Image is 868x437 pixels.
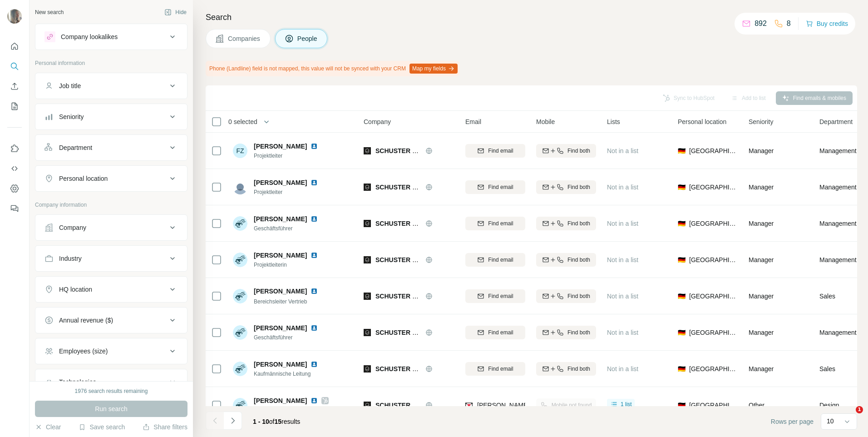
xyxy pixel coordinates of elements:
span: Find email [488,328,513,337]
div: Company lookalikes [61,32,118,41]
span: [PERSON_NAME] [254,251,307,260]
button: Buy credits [806,17,848,30]
span: [PERSON_NAME] [254,214,307,223]
div: Employees (size) [59,347,108,356]
span: Management [819,328,857,337]
button: Find both [536,180,596,194]
button: Search [7,58,22,74]
button: HQ location [35,278,187,300]
button: Feedback [7,200,22,217]
span: SCHUSTER Hoteleinrichtungen [375,256,470,263]
span: Find both [567,365,590,373]
span: Manager [749,365,774,372]
button: Seniority [35,106,187,128]
span: 1 list [621,400,632,408]
img: Avatar [233,325,247,340]
span: Management [819,255,857,264]
span: Projektleiter [254,188,329,196]
img: Logo of SCHUSTER Hoteleinrichtungen [364,256,371,263]
div: Personal location [59,174,108,183]
span: [GEOGRAPHIC_DATA] [689,146,738,155]
img: Logo of SCHUSTER Hoteleinrichtungen [364,329,371,336]
span: [GEOGRAPHIC_DATA] [689,401,738,410]
img: LinkedIn logo [311,179,318,186]
img: Avatar [233,253,247,267]
button: Find both [536,217,596,230]
span: Companies [228,34,261,43]
span: SCHUSTER Hoteleinrichtungen [375,147,470,154]
button: Map my fields [409,64,458,74]
span: Not in a list [607,184,638,191]
span: [GEOGRAPHIC_DATA] [689,328,738,337]
div: 1976 search results remaining [75,387,148,395]
button: Find email [465,180,525,194]
img: Avatar [233,289,247,303]
span: Sales [819,364,835,373]
img: LinkedIn logo [311,252,318,259]
span: 🇩🇪 [678,364,686,373]
span: Find email [488,183,513,191]
button: Hide [158,5,193,19]
span: Manager [749,220,774,227]
span: Email [465,117,481,126]
div: Job title [59,81,81,90]
img: Logo of SCHUSTER Hoteleinrichtungen [364,365,371,372]
span: Find email [488,365,513,373]
span: Department [819,117,853,126]
img: LinkedIn logo [311,361,318,368]
span: 🇩🇪 [678,146,686,155]
img: Avatar [233,398,247,412]
button: Find email [465,144,525,158]
span: 🇩🇪 [678,255,686,264]
span: Find email [488,256,513,264]
span: Lists [607,117,620,126]
button: Department [35,137,187,159]
span: [PERSON_NAME] [254,323,307,333]
img: LinkedIn logo [311,143,318,150]
span: SCHUSTER Hoteleinrichtungen [375,365,470,372]
button: Quick start [7,38,22,55]
span: Find both [567,328,590,337]
span: Bereichsleiter Vertrieb [254,298,307,305]
button: Find email [465,253,525,267]
span: Sales [819,292,835,301]
span: Manager [749,329,774,336]
span: Find both [567,292,590,300]
button: Company lookalikes [35,26,187,48]
span: 🇩🇪 [678,219,686,228]
span: Manager [749,293,774,300]
img: Logo of SCHUSTER Hoteleinrichtungen [364,147,371,154]
button: Navigate to next page [224,412,242,430]
button: Industry [35,248,187,269]
div: Technologies [59,377,96,387]
div: Phone (Landline) field is not mapped, this value will not be synced with your CRM [206,61,459,76]
span: Management [819,219,857,228]
span: SCHUSTER Hoteleinrichtungen [375,329,470,336]
span: SCHUSTER Hoteleinrichtungen [375,402,470,409]
div: Company [59,223,86,232]
img: Logo of SCHUSTER Hoteleinrichtungen [364,293,371,300]
button: Personal location [35,168,187,189]
span: 1 [856,406,863,413]
span: Seniority [749,117,773,126]
span: [PERSON_NAME] [254,178,307,187]
span: Find both [567,183,590,191]
button: My lists [7,98,22,114]
span: Manager [749,184,774,191]
span: 🇩🇪 [678,183,686,192]
span: Find email [488,292,513,300]
span: [PERSON_NAME] [254,396,307,405]
span: Projektleiter [254,152,329,160]
button: Technologies [35,371,187,393]
p: 892 [755,18,767,29]
img: provider findymail logo [465,401,473,410]
button: Find both [536,253,596,267]
img: Avatar [233,180,247,194]
h4: Search [206,11,857,24]
p: Company information [35,201,187,209]
span: Not in a list [607,329,638,336]
p: 10 [827,417,834,426]
div: Annual revenue ($) [59,316,113,325]
img: LinkedIn logo [311,324,318,332]
img: Logo of SCHUSTER Hoteleinrichtungen [364,184,371,191]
